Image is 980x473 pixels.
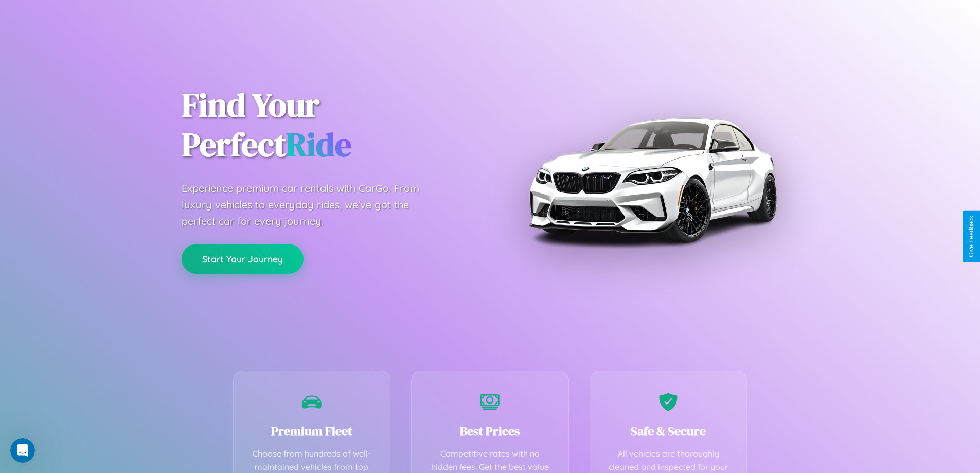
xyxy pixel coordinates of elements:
div: Give Feedback [968,216,975,257]
h3: Safe & Secure [605,423,732,440]
span: Ride [286,122,351,167]
img: Premium BMW car rental vehicle [524,51,781,309]
h1: Find Your Perfect [182,85,475,165]
h3: Premium Fleet [249,423,375,440]
iframe: Intercom live chat [10,438,35,463]
p: Experience premium car rentals with CarGo. From luxury vehicles to everyday rides, we've got the ... [182,180,439,230]
h3: Best Prices [427,423,553,440]
button: Start Your Journey [182,244,304,274]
